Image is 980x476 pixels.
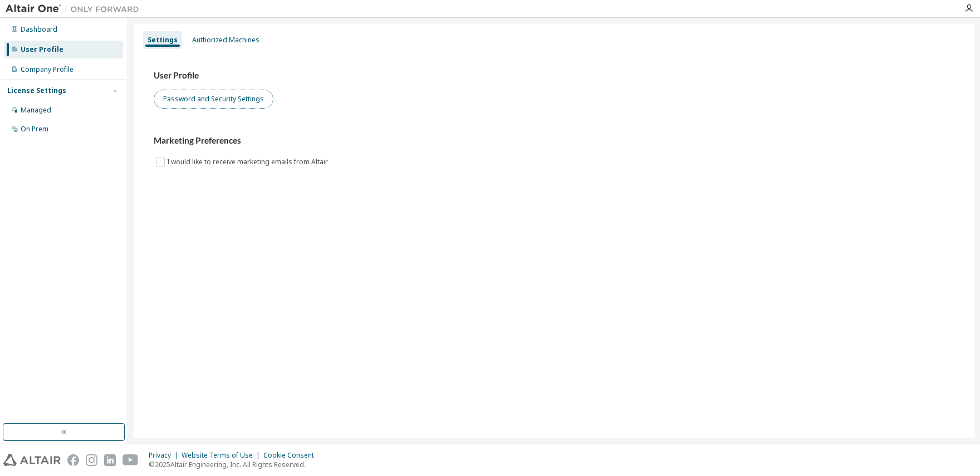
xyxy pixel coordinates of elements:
div: On Prem [21,125,48,134]
div: Dashboard [21,25,57,34]
img: linkedin.svg [104,454,116,466]
h3: User Profile [154,70,954,81]
div: Cookie Consent [263,451,321,460]
img: Altair One [6,3,145,14]
div: User Profile [21,45,63,54]
img: facebook.svg [67,454,79,466]
img: youtube.svg [122,454,139,466]
img: altair_logo.svg [3,454,61,466]
div: Authorized Machines [192,36,259,45]
img: instagram.svg [86,454,97,466]
div: License Settings [7,86,66,95]
div: Managed [21,106,51,115]
div: Website Terms of Use [182,451,263,460]
p: © 2025 Altair Engineering, Inc. All Rights Reserved. [149,460,321,469]
div: Privacy [149,451,182,460]
label: I would like to receive marketing emails from Altair [167,155,330,169]
h3: Marketing Preferences [154,135,954,146]
div: Settings [148,36,178,45]
button: Password and Security Settings [154,90,273,109]
div: Company Profile [21,65,73,74]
